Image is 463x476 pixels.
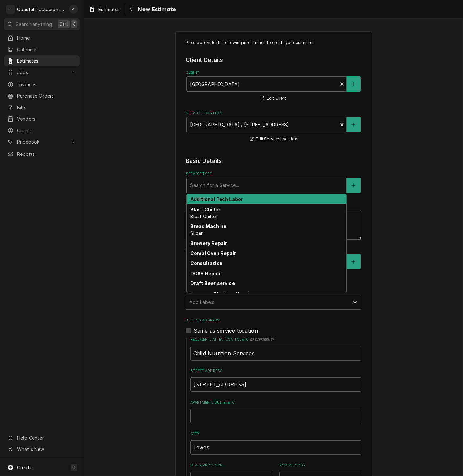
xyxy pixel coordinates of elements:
[17,69,67,76] span: Jobs
[190,271,221,276] strong: DOAS Repair
[186,70,361,75] label: Client
[186,70,361,103] div: Client
[351,122,355,127] svg: Create New Location
[17,127,76,134] span: Clients
[17,446,76,453] span: What's New
[190,230,203,236] span: Slicer
[17,434,76,441] span: Help Center
[190,431,361,437] label: City
[190,337,361,360] div: Recipient, Attention To, etc.
[190,260,222,266] strong: Consultation
[98,6,120,13] span: Estimates
[17,104,76,111] span: Bills
[186,248,361,253] label: Equipment
[4,114,80,124] a: Vendors
[4,32,80,43] a: Home
[125,4,136,14] button: Navigate back
[351,259,355,264] svg: Create New Equipment
[6,5,15,14] div: C
[17,93,76,99] span: Purchase Orders
[17,81,76,88] span: Invoices
[4,125,80,136] a: Clients
[4,18,80,30] button: Search anythingCtrlK
[279,463,361,468] label: Postal Code
[186,40,361,46] p: Please provide the following information to create your estimate:
[260,94,287,103] button: Edit Client
[347,178,360,193] button: Create New Service
[190,431,361,455] div: City
[186,111,361,143] div: Service Location
[190,280,235,286] strong: Draft Beer service
[190,197,243,202] strong: Additional Tech Labor
[4,44,80,55] a: Calendar
[186,111,361,116] label: Service Location
[17,46,76,53] span: Calendar
[347,117,360,132] button: Create New Location
[186,157,361,165] legend: Basic Details
[194,327,258,335] label: Same as service location
[4,102,80,113] a: Bills
[351,82,355,86] svg: Create New Client
[347,76,360,92] button: Create New Client
[190,223,226,229] strong: Bread Machine
[190,368,361,374] label: Street Address
[186,171,361,193] div: Service Type
[4,432,80,443] a: Go to Help Center
[190,214,217,219] span: Blast Chiller
[351,183,355,188] svg: Create New Service
[4,55,80,66] a: Estimates
[190,400,361,423] div: Apartment, Suite, etc.
[186,171,361,176] label: Service Type
[69,5,78,14] div: PB
[4,67,80,78] a: Go to Jobs
[186,201,361,239] div: Reason For Call
[186,201,361,206] label: Reason For Call
[186,56,361,64] legend: Client Details
[186,288,361,310] div: Labels
[190,368,361,392] div: Street Address
[17,57,76,64] span: Estimates
[4,79,80,90] a: Invoices
[186,248,361,280] div: Equipment
[59,21,68,28] span: Ctrl
[86,4,122,15] a: Estimates
[17,151,76,157] span: Reports
[69,5,78,14] div: Phill Blush's Avatar
[186,288,361,294] label: Labels
[17,138,67,145] span: Pricebook
[17,34,76,41] span: Home
[190,291,252,296] strong: Expresso Machine Repair
[136,5,176,14] span: New Estimate
[186,318,361,323] label: Billing Address
[190,463,272,468] label: State/Province
[190,337,361,342] label: Recipient, Attention To, etc.
[4,149,80,159] a: Reports
[17,115,76,122] span: Vendors
[4,444,80,455] a: Go to What's New
[4,91,80,101] a: Purchase Orders
[4,136,80,147] a: Go to Pricebook
[347,254,360,269] button: Create New Equipment
[190,207,220,212] strong: Blast Chiller
[72,464,75,471] span: C
[73,21,75,28] span: K
[17,465,32,470] span: Create
[190,240,227,246] strong: Brewery Repair
[249,135,298,143] button: Edit Service Location
[190,400,361,405] label: Apartment, Suite, etc.
[16,21,52,28] span: Search anything
[17,6,65,13] div: Coastal Restaurant Repair
[190,250,236,256] strong: Combi Oven Repair
[250,338,274,341] span: ( if different )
